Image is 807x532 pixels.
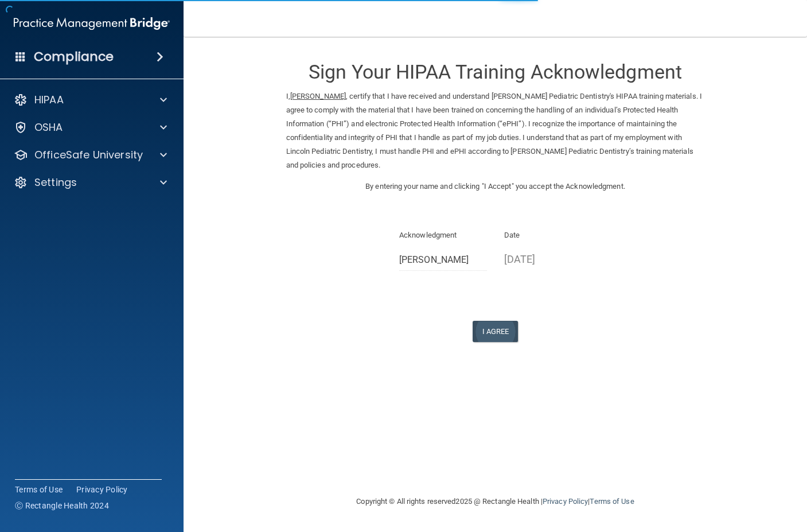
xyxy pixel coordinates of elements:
a: OfficeSafe University [14,148,167,162]
a: Terms of Use [15,484,63,495]
span: Ⓒ Rectangle Health 2024 [15,500,109,511]
a: Privacy Policy [543,497,588,506]
a: Terms of Use [590,497,634,506]
a: Privacy Policy [76,484,128,495]
h3: Sign Your HIPAA Training Acknowledgment [286,61,705,83]
p: By entering your name and clicking "I Accept" you accept the Acknowledgment. [286,180,705,193]
p: OSHA [34,121,63,134]
img: PMB logo [14,12,170,35]
a: Settings [14,176,167,189]
ins: [PERSON_NAME] [290,92,346,100]
h4: Compliance [34,49,114,65]
p: Acknowledgment [399,228,487,242]
a: OSHA [14,121,167,134]
p: Settings [34,176,77,189]
p: OfficeSafe University [34,148,143,162]
div: Copyright © All rights reserved 2025 @ Rectangle Health | | [286,483,705,520]
p: HIPAA [34,93,64,107]
input: Full Name [399,250,487,271]
p: [DATE] [504,250,592,269]
p: Date [504,228,592,242]
p: I, , certify that I have received and understand [PERSON_NAME] Pediatric Dentistry's HIPAA traini... [286,90,705,172]
a: HIPAA [14,93,167,107]
button: I Agree [473,321,518,342]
